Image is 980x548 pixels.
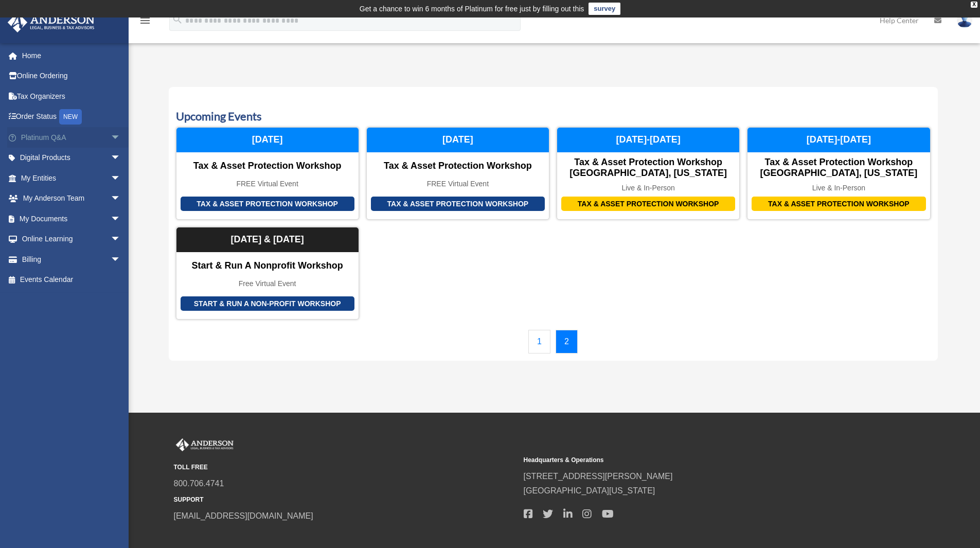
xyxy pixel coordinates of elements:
[174,479,224,488] a: 800.706.4741
[7,249,136,270] a: Billingarrow_drop_down
[557,128,739,152] div: [DATE]-[DATE]
[111,127,131,148] span: arrow_drop_down
[957,13,972,28] img: User Pic
[589,3,620,15] a: survey
[528,330,550,353] a: 1
[366,127,549,220] a: Tax & Asset Protection Workshop Tax & Asset Protection Workshop FREE Virtual Event [DATE]
[174,511,313,520] a: [EMAIL_ADDRESS][DOMAIN_NAME]
[7,127,136,148] a: Platinum Q&Aarrow_drop_down
[111,168,131,189] span: arrow_drop_down
[360,3,584,15] div: Get a chance to win 6 months of Platinum for free just by filling out this
[7,168,136,188] a: My Entitiesarrow_drop_down
[111,188,131,209] span: arrow_drop_down
[139,18,151,27] a: menu
[176,227,359,320] a: Start & Run a Non-Profit Workshop Start & Run a Nonprofit Workshop Free Virtual Event [DATE] & [D...
[176,227,359,252] div: [DATE] & [DATE]
[747,128,930,152] div: [DATE]-[DATE]
[111,229,131,250] span: arrow_drop_down
[59,109,82,125] div: NEW
[371,197,545,211] div: Tax & Asset Protection Workshop
[747,157,930,179] div: Tax & Asset Protection Workshop [GEOGRAPHIC_DATA], [US_STATE]
[7,107,136,128] a: Order StatusNEW
[111,208,131,229] span: arrow_drop_down
[176,127,359,220] a: Tax & Asset Protection Workshop Tax & Asset Protection Workshop FREE Virtual Event [DATE]
[367,180,549,188] div: FREE Virtual Event
[181,197,354,211] div: Tax & Asset Protection Workshop
[367,161,549,172] div: Tax & Asset Protection Workshop
[524,455,866,466] small: Headquarters & Operations
[561,197,735,211] div: Tax & Asset Protection Workshop
[176,128,359,152] div: [DATE]
[524,486,655,495] a: [GEOGRAPHIC_DATA][US_STATE]
[752,197,925,211] div: Tax & Asset Protection Workshop
[139,14,151,27] i: menu
[7,188,136,209] a: My Anderson Teamarrow_drop_down
[111,249,131,270] span: arrow_drop_down
[7,66,136,86] a: Online Ordering
[172,14,183,25] i: search
[174,462,516,473] small: TOLL FREE
[7,86,136,107] a: Tax Organizers
[176,161,359,172] div: Tax & Asset Protection Workshop
[181,296,354,311] div: Start & Run a Non-Profit Workshop
[971,2,977,8] div: close
[174,438,236,452] img: Anderson Advisors Platinum Portal
[111,148,131,169] span: arrow_drop_down
[557,127,740,220] a: Tax & Asset Protection Workshop Tax & Asset Protection Workshop [GEOGRAPHIC_DATA], [US_STATE] Liv...
[176,260,359,272] div: Start & Run a Nonprofit Workshop
[524,472,673,481] a: [STREET_ADDRESS][PERSON_NAME]
[556,330,578,353] a: 2
[747,184,930,192] div: Live & In-Person
[747,127,930,220] a: Tax & Asset Protection Workshop Tax & Asset Protection Workshop [GEOGRAPHIC_DATA], [US_STATE] Liv...
[176,109,931,125] h3: Upcoming Events
[7,148,136,168] a: Digital Productsarrow_drop_down
[7,45,136,66] a: Home
[557,157,739,179] div: Tax & Asset Protection Workshop [GEOGRAPHIC_DATA], [US_STATE]
[176,279,359,288] div: Free Virtual Event
[367,128,549,152] div: [DATE]
[7,229,136,250] a: Online Learningarrow_drop_down
[7,270,131,290] a: Events Calendar
[176,180,359,188] div: FREE Virtual Event
[174,494,516,505] small: SUPPORT
[7,208,136,229] a: My Documentsarrow_drop_down
[5,12,98,32] img: Anderson Advisors Platinum Portal
[557,184,739,192] div: Live & In-Person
